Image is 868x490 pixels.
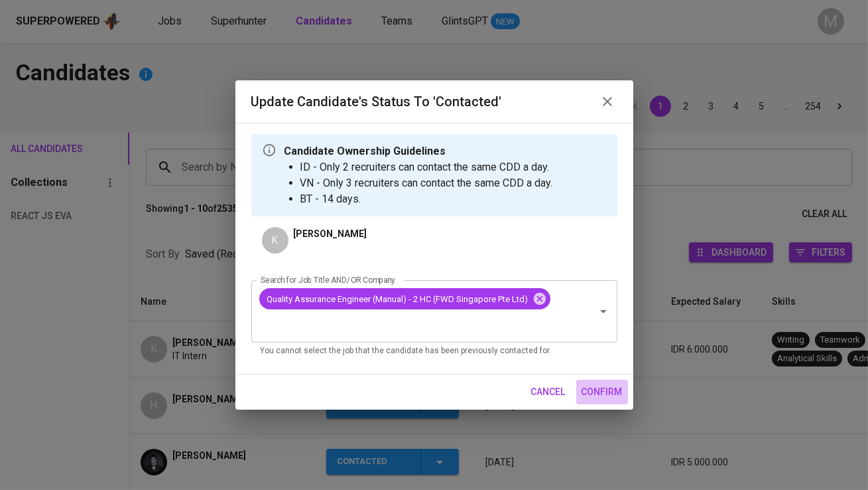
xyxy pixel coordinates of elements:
div: Quality Assurance Engineer (Manual) - 2 HC (FWD Singapore Pte Ltd) [259,288,550,309]
span: Quality Assurance Engineer (Manual) - 2 HC (FWD Singapore Pte Ltd) [259,293,536,305]
button: cancel [526,380,571,404]
p: Candidate Ownership Guidelines [284,143,553,159]
p: [PERSON_NAME] [294,227,367,240]
p: You cannot select the job that the candidate has been previously contacted for. [261,345,608,358]
button: confirm [576,380,628,404]
li: VN - Only 3 recruiters can contact the same CDD a day. [300,175,553,191]
span: confirm [582,384,623,400]
span: cancel [531,384,566,400]
li: BT - 14 days. [300,191,553,207]
li: ID - Only 2 recruiters can contact the same CDD a day. [300,159,553,175]
div: K [262,227,288,254]
h6: Update Candidate's Status to 'Contacted' [251,91,502,112]
button: Open [594,302,613,321]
